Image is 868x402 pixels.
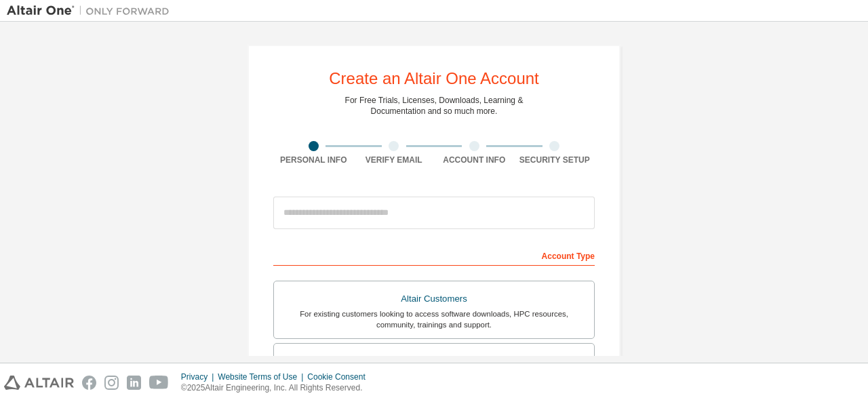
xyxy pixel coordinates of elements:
[434,155,515,165] div: Account Info
[104,376,119,390] img: instagram.svg
[345,95,524,117] div: For Free Trials, Licenses, Downloads, Learning & Documentation and so much more.
[127,376,141,390] img: linkedin.svg
[4,376,74,390] img: altair_logo.svg
[273,155,354,165] div: Personal Info
[307,371,373,382] div: Cookie Consent
[82,376,96,390] img: facebook.svg
[181,382,374,394] p: © 2025 Altair Engineering, Inc. All Rights Reserved.
[7,4,176,18] img: Altair One
[329,71,539,87] div: Create an Altair One Account
[273,244,595,266] div: Account Type
[149,376,169,390] img: youtube.svg
[282,352,586,371] div: Students
[282,289,586,308] div: Altair Customers
[515,155,595,165] div: Security Setup
[181,371,218,382] div: Privacy
[218,371,307,382] div: Website Terms of Use
[282,308,586,330] div: For existing customers looking to access software downloads, HPC resources, community, trainings ...
[354,155,435,165] div: Verify Email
